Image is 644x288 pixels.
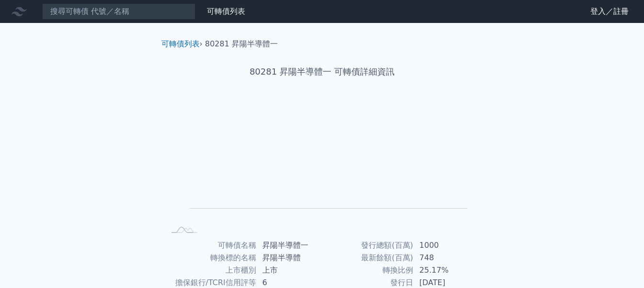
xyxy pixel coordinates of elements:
[322,239,414,252] td: 發行總額(百萬)
[154,65,491,78] h1: 80281 昇陽半導體一 可轉債詳細資訊
[257,239,322,252] td: 昇陽半導體一
[257,264,322,277] td: 上市
[181,108,468,222] g: Chart
[42,3,195,20] input: 搜尋可轉債 代號／名稱
[322,264,414,277] td: 轉換比例
[414,252,479,264] td: 748
[165,239,257,252] td: 可轉債名稱
[583,4,636,19] a: 登入／註冊
[205,38,278,50] li: 80281 昇陽半導體一
[322,252,414,264] td: 最新餘額(百萬)
[161,38,203,50] li: ›
[414,264,479,277] td: 25.17%
[414,239,479,252] td: 1000
[165,252,257,264] td: 轉換標的名稱
[165,264,257,277] td: 上市櫃別
[257,252,322,264] td: 昇陽半導體
[207,7,245,16] a: 可轉債列表
[161,39,200,48] a: 可轉債列表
